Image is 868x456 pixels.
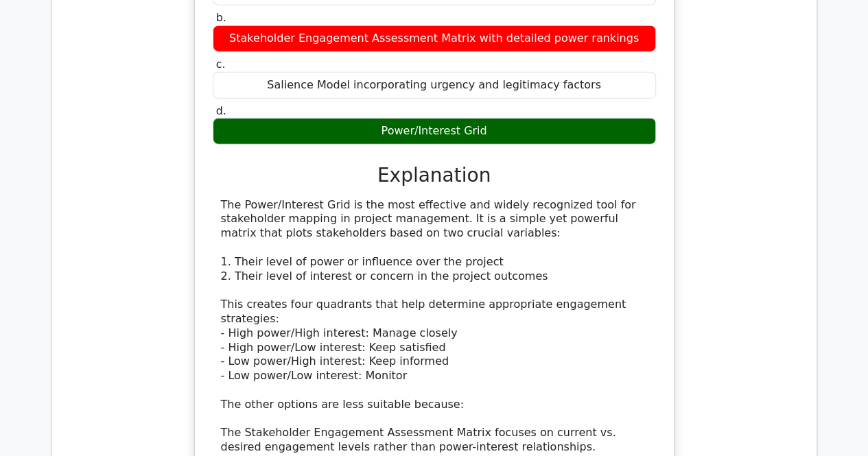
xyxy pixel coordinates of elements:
div: Stakeholder Engagement Assessment Matrix with detailed power rankings [213,25,656,52]
span: c. [216,58,226,71]
div: Power/Interest Grid [213,118,656,145]
span: d. [216,104,226,117]
span: b. [216,11,226,24]
div: Salience Model incorporating urgency and legitimacy factors [213,72,656,99]
h3: Explanation [221,164,648,187]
